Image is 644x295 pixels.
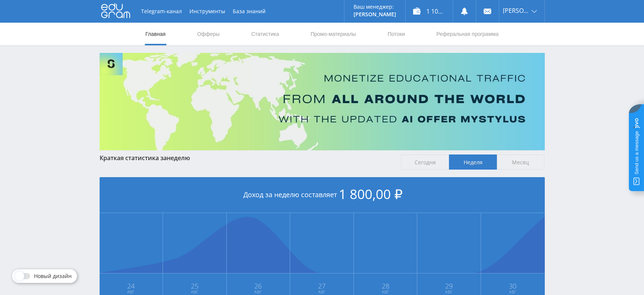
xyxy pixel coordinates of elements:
span: 27 [290,283,353,289]
span: Месяц [497,154,545,170]
div: Доход за неделю составляет [100,177,545,213]
span: Авг [290,289,353,295]
p: Ваш менеджер: [354,4,396,10]
span: Авг [100,289,163,295]
img: Banner [100,53,545,150]
div: Краткая статистика за [100,154,394,161]
span: 28 [354,283,417,289]
span: Авг [354,289,417,295]
span: неделю [167,154,190,162]
span: 29 [418,283,480,289]
span: 25 [163,283,226,289]
span: [PERSON_NAME] [503,8,529,14]
a: Статистика [251,23,280,45]
a: Потоки [387,23,406,45]
span: Авг [418,289,480,295]
span: Авг [163,289,226,295]
p: [PERSON_NAME] [354,11,396,17]
span: 1 800,00 ₽ [339,185,403,203]
span: Авг [227,289,290,295]
a: Промо-материалы [310,23,357,45]
span: 24 [100,283,163,289]
a: Реферальная программа [436,23,500,45]
a: Офферы [197,23,221,45]
span: 26 [227,283,290,289]
span: Сегодня [401,154,449,170]
span: Неделя [449,154,497,170]
span: 30 [481,283,544,289]
span: Авг [481,289,544,295]
a: Главная [145,23,166,45]
span: Новый дизайн [34,273,72,279]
